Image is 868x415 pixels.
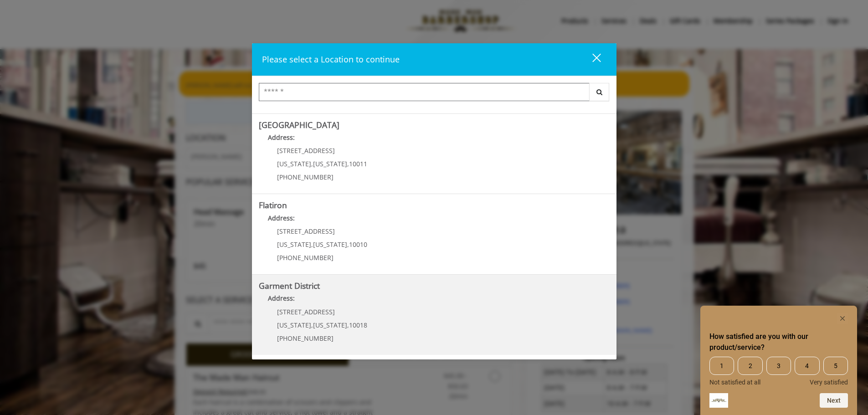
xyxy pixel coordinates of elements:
span: [US_STATE] [313,159,347,168]
span: [PHONE_NUMBER] [277,334,334,343]
span: 1 [709,357,734,375]
span: 10011 [349,159,367,168]
span: [STREET_ADDRESS] [277,146,335,155]
b: Flatiron [259,200,287,210]
span: [STREET_ADDRESS] [277,307,335,316]
div: How satisfied are you with our product/service? Select an option from 1 to 5, with 1 being Not sa... [709,313,848,408]
button: Next question [820,393,848,408]
b: Address: [268,133,295,142]
span: 10010 [349,240,367,249]
span: [PHONE_NUMBER] [277,173,334,181]
button: Hide survey [837,313,848,324]
span: , [347,321,349,329]
span: 10018 [349,321,367,329]
input: Search Center [259,83,590,101]
span: , [347,240,349,249]
h2: How satisfied are you with our product/service? Select an option from 1 to 5, with 1 being Not sa... [709,331,848,353]
div: close dialog [582,53,600,67]
span: [PHONE_NUMBER] [277,253,334,262]
div: How satisfied are you with our product/service? Select an option from 1 to 5, with 1 being Not sa... [709,357,848,386]
span: [STREET_ADDRESS] [277,227,335,236]
b: [GEOGRAPHIC_DATA] [259,119,339,130]
span: , [311,321,313,329]
span: , [311,240,313,249]
span: [US_STATE] [313,240,347,249]
span: 5 [823,357,848,375]
span: [US_STATE] [277,159,311,168]
span: 4 [795,357,819,375]
span: Please select a Location to continue [262,54,400,65]
span: [US_STATE] [277,321,311,329]
span: [US_STATE] [313,321,347,329]
i: Search button [594,89,605,95]
span: 3 [766,357,791,375]
div: Center Select [259,83,610,106]
span: , [347,159,349,168]
span: , [311,159,313,168]
span: Very satisfied [810,379,848,386]
span: [US_STATE] [277,240,311,249]
b: Address: [268,214,295,222]
button: close dialog [575,50,606,69]
span: Not satisfied at all [709,379,760,386]
b: Address: [268,294,295,302]
span: 2 [738,357,762,375]
b: Garment District [259,280,320,291]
